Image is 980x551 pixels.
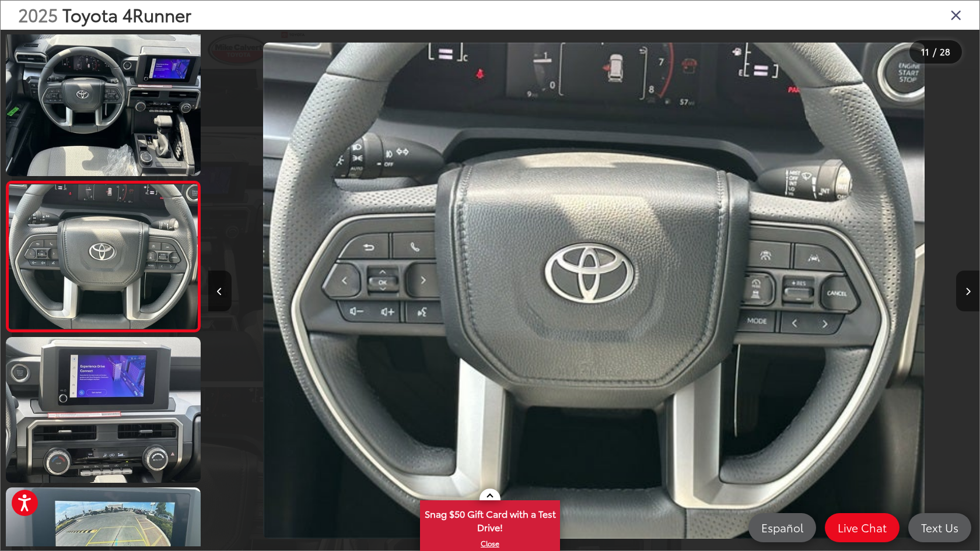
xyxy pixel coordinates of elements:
i: Close gallery [950,7,962,22]
img: 2025 Toyota 4Runner SR5 [4,336,202,485]
img: 2025 Toyota 4Runner SR5 [4,29,202,177]
a: Text Us [908,513,971,542]
a: Español [748,513,816,542]
span: Español [755,520,809,535]
span: / [932,48,937,56]
span: Live Chat [832,520,892,535]
span: Snag $50 Gift Card with a Test Drive! [421,501,559,537]
button: Previous image [208,271,232,311]
span: 11 [921,45,929,58]
span: Toyota 4Runner [62,2,191,27]
button: Next image [956,271,979,311]
a: Live Chat [825,513,900,542]
img: 2025 Toyota 4Runner SR5 [7,184,199,329]
span: 2025 [18,2,58,27]
div: 2025 Toyota 4Runner SR5 10 [208,43,979,539]
span: Text Us [915,520,964,535]
span: 28 [940,45,950,58]
img: 2025 Toyota 4Runner SR5 [263,43,925,539]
